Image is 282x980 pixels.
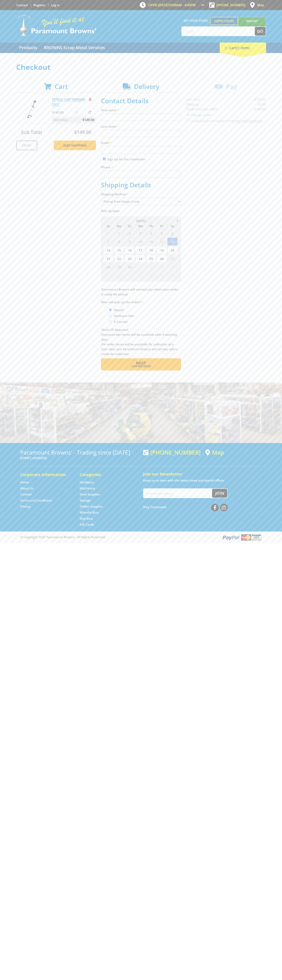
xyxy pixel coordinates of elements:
[80,510,99,515] a: Go to the Wheelie Bins page
[157,229,167,237] span: 5
[103,223,113,229] span: Su
[135,254,146,263] span: 24
[16,534,266,541] div: ® Copyright 2025 Paramount Browns'. All Rights Reserved.
[51,3,60,7] a: Log in
[20,97,44,121] img: PETROL LINE TRIMMER 33CC
[101,97,181,105] h2: Contact Details
[157,238,167,246] span: 12
[112,318,129,325] label: A Courier
[182,27,255,36] input: Search
[101,108,181,113] label: First name
[114,238,124,246] span: 8
[101,171,181,178] input: Please enter your telephone number.
[167,263,178,271] span: 4
[144,489,212,498] input: Your email address
[101,140,181,145] label: Email
[20,486,33,490] a: Go to the About Us page
[109,320,112,323] input: Please select who will pick up the order.
[80,522,94,527] a: Go to the Gift Cards page
[82,117,94,123] span: $149.00
[143,471,262,477] h5: Join our Newsletter
[167,246,178,254] span: 20
[112,312,135,319] label: Someone Else
[101,124,181,129] label: Last name
[146,263,156,271] span: 2
[54,141,96,150] a: Keep Shopping
[255,27,266,36] button: Go
[114,229,124,237] span: 1
[146,229,156,237] span: 4
[103,238,113,246] span: 7
[167,254,178,263] span: 27
[136,360,146,366] span: Next
[101,130,181,137] input: Please enter your last name.
[220,43,266,53] div: Cart
[103,263,113,271] span: 28
[101,181,181,189] h2: Shipping Details
[110,365,172,368] span: Confirm order
[157,254,167,263] span: 26
[109,309,112,311] input: Please select who will pick up the order.
[146,223,156,229] span: Th
[135,271,146,279] span: 8
[167,238,178,246] span: 13
[80,498,91,503] a: Go to the Storage page
[181,17,210,24] span: Set your store
[148,3,196,7] span: OPEN [DATE]
[52,97,85,106] a: PETROL LINE TRIMMER 33CC
[16,141,37,150] a: Print
[238,17,266,32] a: Mount [PERSON_NAME]
[101,287,178,296] em: Paramount Browns will contact you when your order is ready for pickup
[101,328,177,356] em: Photo ID Required. Non-preorder items will be available after 5 working days Pre-order items will...
[80,486,95,490] a: Go to the Machinery page
[135,229,146,237] span: 3
[114,254,124,263] span: 22
[20,456,139,460] p: [STREET_ADDRESS]
[114,246,124,254] span: 15
[20,472,72,477] h5: Corporate Information
[103,254,113,263] span: 21
[134,82,159,91] span: Delivery
[125,246,135,254] span: 16
[167,223,178,229] span: Sa
[16,14,97,36] img: Paramount Browns'
[135,238,146,246] span: 10
[143,449,201,456] div: [PHONE_NUMBER]
[33,3,45,7] a: Go to the registration page
[125,238,135,246] span: 9
[52,110,74,115] p: $149.00
[80,492,100,496] a: Go to the Steel Supplies page
[109,314,112,317] input: Please select who will pick up the order.
[41,43,108,53] a: Go to the BROWNS Scrap Metal Services page
[236,45,250,50] span: (1 item)
[114,223,124,229] span: Mo
[135,246,146,254] span: 17
[101,358,181,370] button: Next Confirm order
[167,229,178,237] span: 6
[20,480,29,484] a: Go to the Home page
[80,472,131,477] h5: Categories
[101,146,181,153] input: Please enter your email address.
[205,449,224,456] a: View a map of Gepps Cross location
[157,263,167,271] span: 3
[80,504,103,509] a: Go to the Timber Supplies page
[125,271,135,279] span: 7
[146,246,156,254] span: 18
[167,271,178,279] span: 11
[135,263,146,271] span: 1
[103,246,113,254] span: 14
[80,516,93,521] a: Go to the Skip Bins page
[125,254,135,263] span: 23
[146,238,156,246] span: 11
[125,223,135,229] span: Tu
[16,3,28,7] a: Go to the Contact page
[89,97,92,101] a: Remove from cart
[20,498,52,503] a: Go to the Terms and Conditions page
[101,198,181,205] select: Please select a shipping method.
[101,209,181,213] label: Pick Up Date
[157,271,167,279] span: 10
[55,82,68,91] span: Cart
[125,229,135,237] span: 2
[212,489,227,498] button: Join
[52,117,96,123] p: Item total:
